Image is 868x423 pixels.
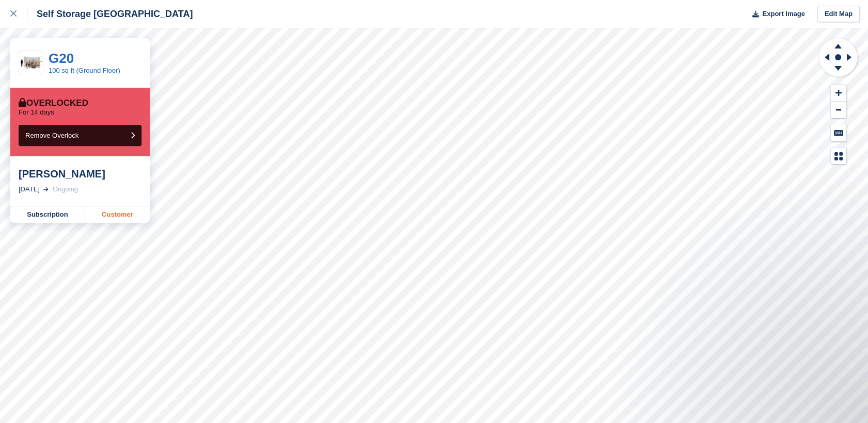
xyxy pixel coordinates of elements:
[762,9,804,19] span: Export Image
[831,148,846,165] button: Map Legend
[85,206,150,223] a: Customer
[49,51,74,66] a: G20
[19,54,43,72] img: 100.jpg
[27,8,193,20] div: Self Storage [GEOGRAPHIC_DATA]
[53,184,78,194] div: Ongoing
[49,67,120,74] a: 100 sq ft (Ground Floor)
[19,168,141,180] div: [PERSON_NAME]
[831,85,846,102] button: Zoom In
[19,184,40,194] div: [DATE]
[831,124,846,141] button: Keyboard Shortcuts
[746,6,805,23] button: Export Image
[831,102,846,119] button: Zoom Out
[10,206,85,223] a: Subscription
[19,125,141,146] button: Remove Overlock
[19,108,54,117] p: For 14 days
[817,6,860,23] a: Edit Map
[25,132,78,139] span: Remove Overlock
[19,98,88,108] div: Overlocked
[43,187,49,191] img: arrow-right-light-icn-cde0832a797a2874e46488d9cf13f60e5c3a73dbe684e267c42b8395dfbc2abf.svg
